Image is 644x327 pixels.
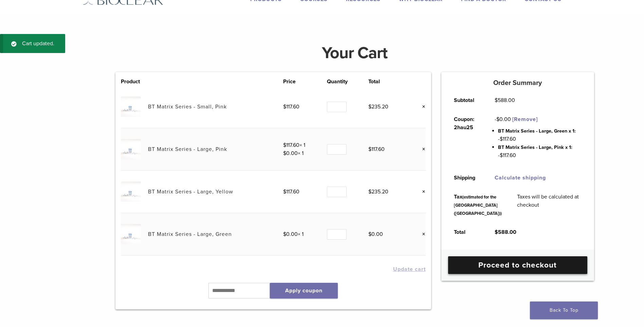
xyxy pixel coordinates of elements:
[327,78,368,86] th: Quantity
[283,150,298,157] bdi: 0.00
[368,231,383,238] bdi: 0.00
[368,188,371,195] span: $
[283,231,286,238] span: $
[283,142,286,149] span: $
[368,103,371,110] span: $
[283,188,286,195] span: $
[283,103,299,110] bdi: 117.60
[496,116,499,123] span: $
[512,116,538,123] a: Remove 2hau25 coupon
[121,78,148,86] th: Product
[530,302,598,319] a: Back To Top
[417,102,426,111] a: Remove this item
[283,231,298,238] bdi: 0.00
[500,136,503,142] span: $
[368,103,388,110] bdi: 235.20
[448,256,587,274] a: Proceed to checkout
[148,103,227,110] a: BT Matrix Series - Small, Pink
[495,229,498,236] span: $
[283,231,303,238] span: × 1
[495,97,515,104] bdi: 588.00
[283,150,303,157] span: × 1
[368,146,371,153] span: $
[368,231,371,238] span: $
[496,116,511,123] span: 0.00
[283,150,286,157] span: $
[495,229,516,236] bdi: 588.00
[368,146,385,153] bdi: 117.60
[495,97,498,104] span: $
[110,45,599,61] h1: Your Cart
[417,145,426,154] a: Remove this item
[454,194,502,216] small: (estimated for the [GEOGRAPHIC_DATA] ([GEOGRAPHIC_DATA]))
[393,266,426,272] button: Update cart
[121,224,141,244] img: BT Matrix Series - Large, Green
[446,91,487,110] th: Subtotal
[417,187,426,196] a: Remove this item
[446,223,487,242] th: Total
[368,188,388,195] bdi: 235.20
[417,230,426,239] a: Remove this item
[498,152,516,159] span: - 117.60
[498,144,572,150] span: BT Matrix Series - Large, Pink x 1:
[498,128,576,134] span: BT Matrix Series - Large, Green x 1:
[148,188,233,195] a: BT Matrix Series - Large, Yellow
[148,231,232,238] a: BT Matrix Series - Large, Green
[446,110,487,168] th: Coupon: 2hau25
[487,110,589,168] td: -
[368,78,408,86] th: Total
[121,182,141,202] img: BT Matrix Series - Large, Yellow
[510,187,589,223] td: Taxes will be calculated at checkout
[121,139,141,159] img: BT Matrix Series - Large, Pink
[283,188,299,195] bdi: 117.60
[446,187,510,223] th: Tax
[495,174,546,181] a: Calculate shipping
[498,136,516,142] span: - 117.60
[500,152,503,159] span: $
[283,142,299,149] bdi: 117.60
[148,146,227,153] a: BT Matrix Series - Large, Pink
[121,97,141,117] img: BT Matrix Series - Small, Pink
[283,142,305,149] span: × 1
[270,283,338,298] button: Apply coupon
[441,79,594,87] h5: Order Summary
[283,103,286,110] span: $
[283,78,327,86] th: Price
[446,168,487,187] th: Shipping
